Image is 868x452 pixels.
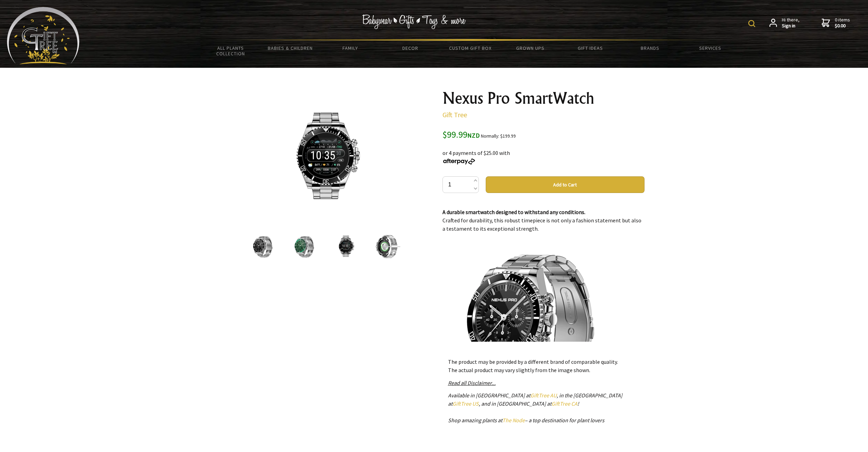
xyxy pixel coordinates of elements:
[271,103,379,211] img: Nexus Pro SmartWatch
[481,133,516,139] small: Normally: $199.99
[530,392,557,399] a: GiftTree AU
[769,17,800,29] a: Hi there,Sign in
[201,41,261,61] a: All Plants Collection
[782,17,800,29] span: Hi there,
[332,233,359,260] img: Nexus Pro SmartWatch
[442,158,476,165] img: Afterpay
[453,400,479,407] a: GiftTree US
[7,7,80,64] img: Babyware - Gifts - Toys and more...
[500,41,560,55] a: Grown Ups
[320,41,380,55] a: Family
[374,233,400,260] img: Nexus Pro SmartWatch
[486,176,645,193] button: Add to Cart
[680,41,740,55] a: Services
[448,379,496,386] a: Read all Disclaimer...
[291,233,317,260] img: Nexus Pro SmartWatch
[502,417,525,424] a: The Node
[467,131,480,139] span: NZD
[249,233,276,260] img: Nexus Pro SmartWatch
[442,140,645,165] div: or 4 payments of $25.00 with
[551,400,577,407] a: GiftTree CA
[442,129,480,140] span: $99.99
[380,41,440,55] a: Decor
[440,41,500,55] a: Custom Gift Box
[835,17,850,29] span: 0 items
[448,392,622,424] em: Available in [GEOGRAPHIC_DATA] at , in the [GEOGRAPHIC_DATA] at , and in [GEOGRAPHIC_DATA] at ! S...
[442,90,645,107] h1: Nexus Pro SmartWatch
[822,17,850,29] a: 0 items$0.00
[442,110,467,119] a: Gift Tree
[620,41,680,55] a: Brands
[362,15,466,29] img: Babywear - Gifts - Toys & more
[261,41,320,55] a: Babies & Children
[748,20,755,27] img: product search
[560,41,620,55] a: Gift Ideas
[442,208,645,233] p: Crafted for durability, this robust timepiece is not only a fashion statement but also a testamen...
[448,358,639,374] p: The product may be provided by a different brand of comparable quality. The actual product may va...
[782,23,800,29] strong: Sign in
[835,23,850,29] strong: $0.00
[442,209,585,215] strong: A durable smartwatch designed to withstand any conditions.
